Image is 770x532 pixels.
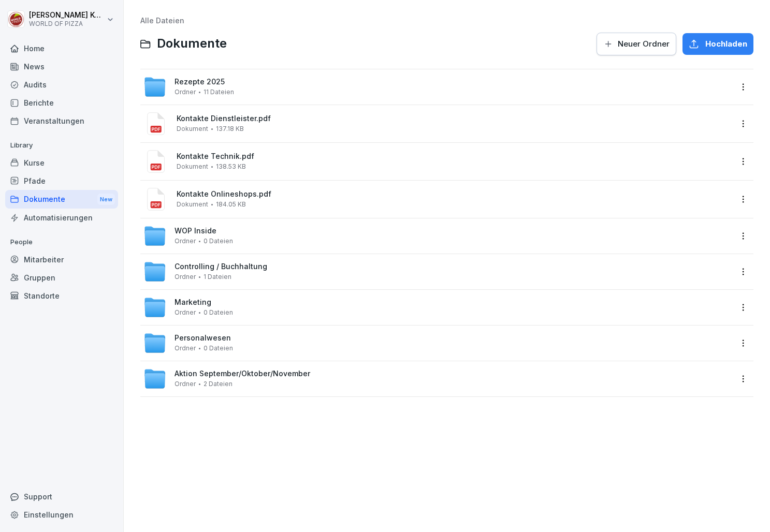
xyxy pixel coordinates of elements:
a: Home [5,39,118,57]
a: Berichte [5,94,118,112]
span: 0 Dateien [204,238,233,245]
p: WORLD OF PIZZA [29,20,105,27]
span: Rezepte 2025 [175,78,225,86]
span: Ordner [175,309,196,316]
span: 2 Dateien [204,380,233,388]
span: Dokument [177,201,208,208]
a: Audits [5,76,118,94]
a: News [5,57,118,76]
p: Library [5,137,118,154]
span: WOP Inside [175,227,216,235]
span: 0 Dateien [204,309,233,316]
span: Dokument [177,125,208,132]
span: Ordner [175,238,196,245]
a: DokumenteNew [5,190,118,209]
span: Dokumente [157,36,227,51]
span: 137.18 KB [216,125,244,132]
a: Einstellungen [5,506,118,524]
span: Personalwesen [175,334,231,343]
a: Standorte [5,287,118,305]
a: Controlling / BuchhaltungOrdner1 Dateien [143,260,732,283]
span: Marketing [175,298,211,307]
span: 1 Dateien [204,273,231,280]
span: Ordner [175,380,196,388]
span: Aktion September/Oktober/November [175,370,310,378]
span: 138.53 KB [216,163,246,170]
a: Veranstaltungen [5,112,118,130]
a: Automatisierungen [5,209,118,227]
span: Kontakte Onlineshops.pdf [177,190,732,199]
span: Kontakte Technik.pdf [177,152,732,161]
a: Alle Dateien [140,16,184,25]
span: Dokument [177,163,208,170]
span: Controlling / Buchhaltung [175,262,267,271]
span: Neuer Ordner [618,38,670,50]
span: Kontakte Dienstleister.pdf [177,114,732,123]
button: Hochladen [682,33,753,55]
span: 0 Dateien [204,345,233,352]
p: People [5,234,118,250]
a: Rezepte 2025Ordner11 Dateien [143,76,732,98]
a: PersonalwesenOrdner0 Dateien [143,332,732,354]
span: Hochladen [705,38,747,50]
span: Ordner [175,88,196,96]
a: Kurse [5,154,118,172]
div: New [97,194,115,205]
span: 184.05 KB [216,201,246,208]
span: 11 Dateien [204,88,234,96]
p: [PERSON_NAME] Kegzde [29,11,105,20]
span: Ordner [175,273,196,280]
span: Ordner [175,345,196,352]
a: Pfade [5,172,118,190]
div: Dokumente [5,190,118,209]
a: Gruppen [5,269,118,287]
a: Mitarbeiter [5,250,118,269]
a: WOP InsideOrdner0 Dateien [143,225,732,247]
div: Support [5,487,118,506]
button: Neuer Ordner [597,33,676,55]
a: MarketingOrdner0 Dateien [143,296,732,319]
a: Aktion September/Oktober/NovemberOrdner2 Dateien [143,367,732,390]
